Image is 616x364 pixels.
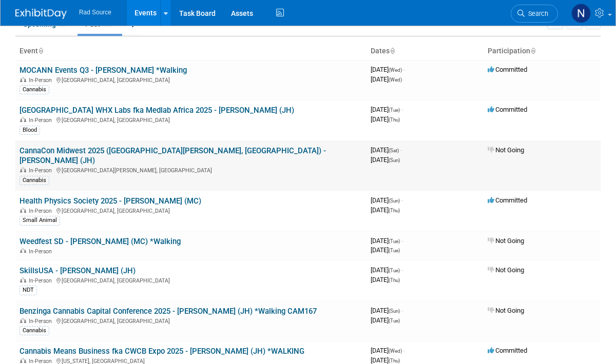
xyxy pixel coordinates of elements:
[20,167,26,172] img: In-Person Event
[390,47,395,55] a: Sort by Start Date
[389,117,400,123] span: (Thu)
[20,117,26,122] img: In-Person Event
[20,237,181,246] a: Weedfest SD - [PERSON_NAME] (MC) *Walking
[488,106,527,113] span: Committed
[488,266,524,274] span: Not Going
[20,126,40,135] div: Blood
[20,307,317,316] a: Benzinga Cannabis Capital Conference 2025 - [PERSON_NAME] (JH) *Walking CAM167
[20,176,49,185] div: Cannabis
[389,348,402,354] span: (Wed)
[401,106,403,113] span: -
[38,47,43,55] a: Sort by Event Name
[371,206,400,214] span: [DATE]
[20,326,49,335] div: Cannabis
[20,276,362,284] div: [GEOGRAPHIC_DATA], [GEOGRAPHIC_DATA]
[20,66,187,75] a: MOCANN Events Q3 - [PERSON_NAME] *Walking
[389,107,400,113] span: (Tue)
[511,5,558,23] a: Search
[20,277,26,282] img: In-Person Event
[20,85,49,94] div: Cannabis
[525,10,548,17] span: Search
[488,237,524,245] span: Not Going
[371,146,402,154] span: [DATE]
[29,248,55,255] span: In-Person
[389,157,400,163] span: (Sun)
[488,196,527,204] span: Committed
[389,358,400,363] span: (Thu)
[389,277,400,283] span: (Thu)
[20,146,326,165] a: CannaCon Midwest 2025 ([GEOGRAPHIC_DATA][PERSON_NAME], [GEOGRAPHIC_DATA]) - [PERSON_NAME] (JH)
[20,347,304,356] a: Cannabis Means Business fka CWCB Expo 2025 - [PERSON_NAME] (JH) *WALKING
[20,318,26,323] img: In-Person Event
[389,198,400,204] span: (Sun)
[403,347,405,354] span: -
[488,146,524,154] span: Not Going
[371,266,403,274] span: [DATE]
[20,106,294,115] a: [GEOGRAPHIC_DATA] WHX Labs fka Medlab Africa 2025 - [PERSON_NAME] (JH)
[79,9,111,16] span: Rad Source
[371,307,403,314] span: [DATE]
[20,75,362,84] div: [GEOGRAPHIC_DATA], [GEOGRAPHIC_DATA]
[371,237,403,245] span: [DATE]
[20,166,362,174] div: [GEOGRAPHIC_DATA][PERSON_NAME], [GEOGRAPHIC_DATA]
[371,156,400,164] span: [DATE]
[530,47,535,55] a: Sort by Participation Type
[20,115,362,124] div: [GEOGRAPHIC_DATA], [GEOGRAPHIC_DATA]
[571,4,591,23] img: Nicole Bailey
[389,67,402,73] span: (Wed)
[401,237,403,245] span: -
[20,266,136,275] a: SkillsUSA - [PERSON_NAME] (JH)
[401,307,403,314] span: -
[367,43,484,60] th: Dates
[389,248,400,253] span: (Tue)
[400,146,402,154] span: -
[20,208,26,213] img: In-Person Event
[29,277,55,284] span: In-Person
[20,286,37,295] div: NDT
[389,268,400,273] span: (Tue)
[15,9,67,19] img: ExhibitDay
[371,316,400,324] span: [DATE]
[371,115,400,123] span: [DATE]
[371,106,403,113] span: [DATE]
[20,316,362,325] div: [GEOGRAPHIC_DATA], [GEOGRAPHIC_DATA]
[371,66,405,73] span: [DATE]
[389,148,399,153] span: (Sat)
[484,43,601,60] th: Participation
[20,216,60,225] div: Small Animal
[488,66,527,73] span: Committed
[389,318,400,323] span: (Tue)
[488,307,524,314] span: Not Going
[389,238,400,244] span: (Tue)
[20,196,201,206] a: Health Physics Society 2025 - [PERSON_NAME] (MC)
[20,248,26,253] img: In-Person Event
[401,266,403,274] span: -
[371,347,405,354] span: [DATE]
[20,206,362,214] div: [GEOGRAPHIC_DATA], [GEOGRAPHIC_DATA]
[29,318,55,325] span: In-Person
[20,77,26,82] img: In-Person Event
[29,167,55,174] span: In-Person
[389,308,400,314] span: (Sun)
[371,356,400,364] span: [DATE]
[29,208,55,214] span: In-Person
[371,246,400,254] span: [DATE]
[488,347,527,354] span: Committed
[29,77,55,84] span: In-Person
[371,276,400,284] span: [DATE]
[403,66,405,73] span: -
[389,77,402,83] span: (Wed)
[371,196,403,204] span: [DATE]
[401,196,403,204] span: -
[20,358,26,363] img: In-Person Event
[15,43,367,60] th: Event
[29,117,55,124] span: In-Person
[389,208,400,213] span: (Thu)
[371,75,402,83] span: [DATE]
